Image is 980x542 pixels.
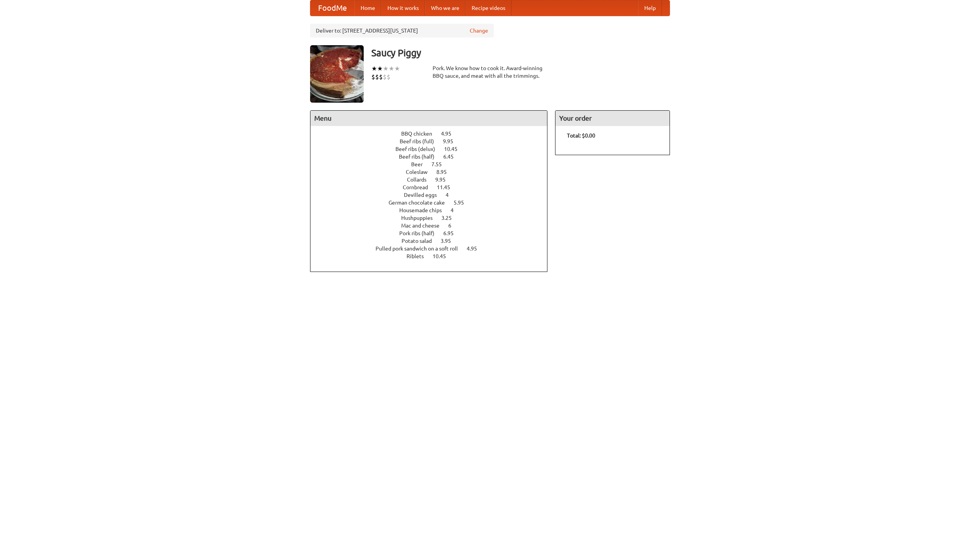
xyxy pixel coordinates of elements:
span: Pulled pork sandwich on a soft roll [376,246,465,252]
span: 10.45 [433,253,454,259]
a: Home [354,0,381,16]
a: Cornbread 11.45 [403,184,464,190]
span: 11.45 [437,184,458,190]
span: 8.95 [436,169,454,175]
span: Beef ribs (delux) [395,146,443,152]
a: FoodMe [310,0,354,16]
span: 3.95 [441,238,459,244]
span: 4.95 [441,131,459,137]
a: Recipe videos [465,0,511,16]
li: $ [375,73,379,81]
a: Who we are [425,0,465,16]
span: 3.25 [441,215,459,221]
span: Beer [411,161,430,167]
a: German chocolate cake 5.95 [389,200,478,206]
span: 6.95 [443,230,461,236]
span: Beef ribs (half) [399,154,442,160]
li: $ [387,73,390,81]
span: Beef ribs (full) [400,138,442,144]
span: 9.95 [443,138,461,144]
a: Help [638,0,662,16]
span: 10.45 [444,146,465,152]
div: Pork. We know how to cook it. Award-winning BBQ sauce, and meat with all the trimmings. [433,64,547,80]
a: Coleslaw 8.95 [406,169,461,175]
span: Potato salad [402,238,439,244]
span: Riblets [407,253,431,259]
a: Beef ribs (delux) 10.45 [395,146,472,152]
img: angular.jpg [310,45,364,103]
span: 9.95 [435,177,453,183]
a: Beer 7.55 [411,161,456,167]
li: ★ [377,64,383,73]
span: Hushpuppies [401,215,440,221]
span: 6.45 [443,154,461,160]
h4: Your order [555,111,670,126]
a: Change [470,27,488,34]
a: Collards 9.95 [407,177,460,183]
li: ★ [371,64,377,73]
a: Devilled eggs 4 [404,192,463,198]
span: 4.95 [467,246,485,252]
span: 7.55 [431,161,449,167]
a: BBQ chicken 4.95 [401,131,465,137]
span: Devilled eggs [404,192,444,198]
div: Deliver to: [STREET_ADDRESS][US_STATE] [310,24,494,38]
a: Pork ribs (half) 6.95 [399,230,468,236]
span: Collards [407,177,434,183]
li: $ [371,73,375,81]
span: Mac and cheese [401,223,447,229]
a: Hushpuppies 3.25 [401,215,466,221]
span: 6 [448,223,459,229]
li: ★ [389,64,394,73]
h3: Saucy Piggy [371,45,670,61]
h4: Menu [310,111,547,126]
a: Beef ribs (full) 9.95 [400,138,467,144]
a: Potato salad 3.95 [402,238,465,244]
span: German chocolate cake [389,200,452,206]
a: Riblets 10.45 [407,253,460,259]
a: Housemade chips 4 [399,207,468,213]
a: How it works [381,0,425,16]
span: 5.95 [454,200,472,206]
span: BBQ chicken [401,131,440,137]
span: Cornbread [403,184,436,190]
a: Mac and cheese 6 [401,223,465,229]
span: 4 [451,207,461,213]
span: Coleslaw [406,169,435,175]
b: Total: $0.00 [567,133,595,139]
span: 4 [446,192,456,198]
li: ★ [394,64,400,73]
span: Housemade chips [399,207,449,213]
a: Beef ribs (half) 6.45 [399,154,468,160]
a: Pulled pork sandwich on a soft roll 4.95 [376,246,491,252]
li: ★ [383,64,389,73]
li: $ [383,73,387,81]
li: $ [379,73,383,81]
span: Pork ribs (half) [399,230,442,236]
